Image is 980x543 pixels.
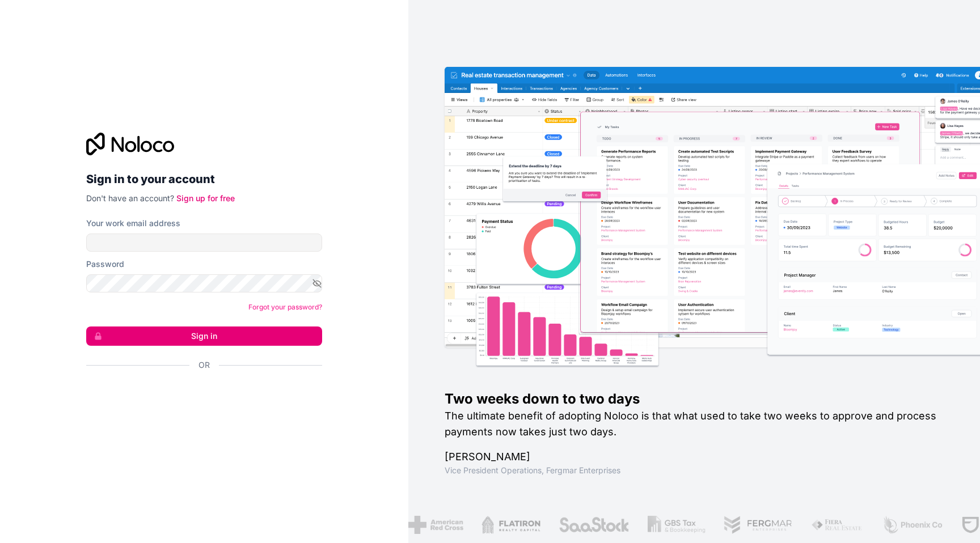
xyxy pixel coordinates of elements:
[481,516,540,534] img: /assets/flatiron-C8eUkumj.png
[445,408,944,440] h2: The ultimate benefit of adopting Noloco is that what used to take two weeks to approve and proces...
[176,193,235,203] a: Sign up for free
[881,516,943,534] img: /assets/phoenix-BREaitsQ.png
[86,326,322,346] button: Sign in
[647,516,705,534] img: /assets/gbstax-C-GtDUiK.png
[557,516,629,534] img: /assets/saastock-C6Zbiodz.png
[408,516,463,534] img: /assets/american-red-cross-BAupjrZR.png
[86,258,124,270] label: Password
[445,449,944,465] h1: [PERSON_NAME]
[445,465,944,476] h1: Vice President Operations , Fergmar Enterprises
[723,516,792,534] img: /assets/fergmar-CudnrXN5.png
[445,390,944,408] h1: Two weeks down to two days
[248,303,322,311] a: Forgot your password?
[198,359,210,371] span: Or
[86,234,322,252] input: Email address
[86,193,174,203] span: Don't have an account?
[86,218,180,229] label: Your work email address
[86,274,322,292] input: Password
[86,169,322,189] h2: Sign in to your account
[810,516,863,534] img: /assets/fiera-fwj2N5v4.png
